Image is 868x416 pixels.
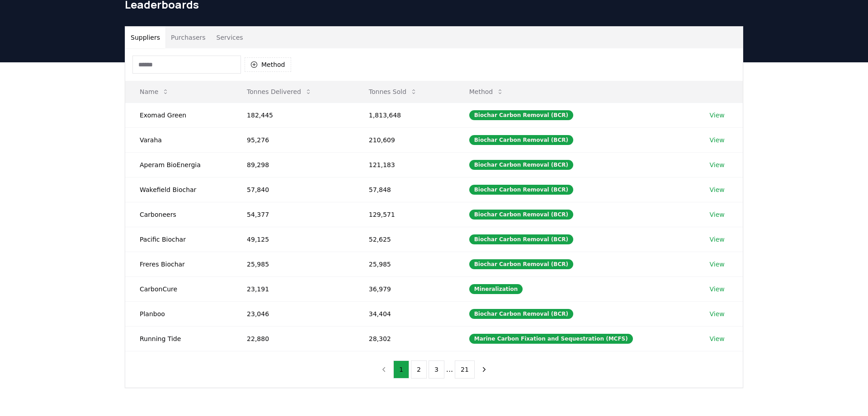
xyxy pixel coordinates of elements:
td: 1,813,648 [354,103,455,127]
button: Tonnes Sold [362,83,425,101]
td: Carboneers [125,202,232,227]
td: 36,979 [354,276,455,301]
a: View [710,210,725,219]
td: CarbonCure [125,276,232,301]
button: 1 [393,360,409,379]
td: 182,445 [232,103,354,127]
td: Pacific Biochar [125,227,232,252]
a: View [710,136,725,145]
div: Biochar Carbon Removal (BCR) [469,135,573,145]
td: 210,609 [354,127,455,152]
div: Mineralization [469,284,523,294]
td: 23,046 [232,301,354,326]
div: Biochar Carbon Removal (BCR) [469,210,573,220]
a: View [710,309,725,318]
td: 23,191 [232,276,354,301]
button: Method [245,57,291,72]
button: Method [462,83,511,101]
button: next page [476,360,492,379]
a: View [710,160,725,169]
td: Running Tide [125,326,232,351]
a: View [710,235,725,244]
td: 57,840 [232,177,354,202]
button: 21 [455,360,475,379]
button: Suppliers [125,27,165,48]
a: View [710,334,725,343]
td: 121,183 [354,152,455,177]
div: Biochar Carbon Removal (BCR) [469,234,573,244]
div: Biochar Carbon Removal (BCR) [469,309,573,319]
td: 22,880 [232,326,354,351]
td: 129,571 [354,202,455,227]
button: 2 [411,360,427,379]
td: Aperam BioEnergia [125,152,232,177]
td: 95,276 [232,127,354,152]
a: View [710,185,725,194]
td: Exomad Green [125,103,232,127]
div: Biochar Carbon Removal (BCR) [469,110,573,120]
td: 57,848 [354,177,455,202]
div: Biochar Carbon Removal (BCR) [469,160,573,170]
button: Name [132,83,176,101]
td: Wakefield Biochar [125,177,232,202]
td: 49,125 [232,227,354,252]
button: 3 [429,360,444,379]
button: Purchasers [165,27,211,48]
td: 52,625 [354,227,455,252]
td: 89,298 [232,152,354,177]
a: View [710,111,725,120]
button: Services [211,27,249,48]
td: 25,985 [232,252,354,276]
div: Biochar Carbon Removal (BCR) [469,259,573,269]
td: Freres Biochar [125,252,232,276]
button: Tonnes Delivered [240,83,319,101]
td: 28,302 [354,326,455,351]
td: 54,377 [232,202,354,227]
td: 25,985 [354,252,455,276]
div: Marine Carbon Fixation and Sequestration (MCFS) [469,334,633,344]
td: 34,404 [354,301,455,326]
td: Planboo [125,301,232,326]
div: Biochar Carbon Removal (BCR) [469,185,573,195]
a: View [710,260,725,269]
li: ... [446,364,453,375]
a: View [710,285,725,294]
td: Varaha [125,127,232,152]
